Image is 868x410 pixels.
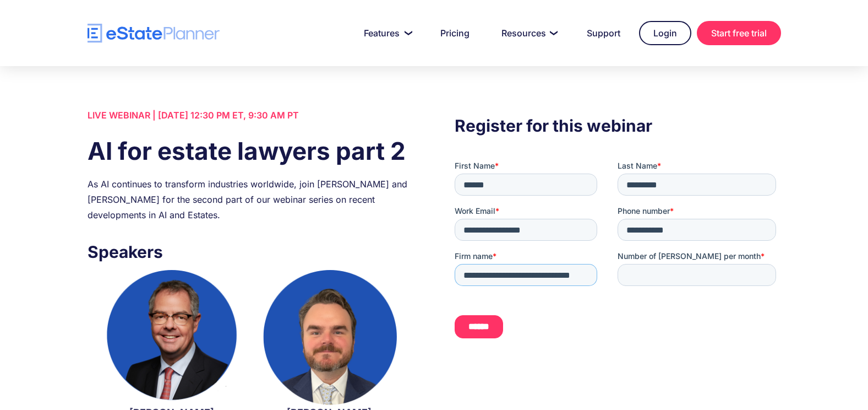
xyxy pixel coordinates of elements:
[639,21,691,45] a: Login
[574,22,634,44] a: Support
[88,239,413,265] h3: Speakers
[455,160,780,348] iframe: Form 0
[697,21,781,45] a: Start free trial
[455,113,780,138] h3: Register for this webinar
[88,134,413,168] h1: AI for estate lawyers part 2
[88,24,220,43] a: home
[88,107,413,123] div: LIVE WEBINAR | [DATE] 12:30 PM ET, 9:30 AM PT
[88,176,413,223] div: As AI continues to transform industries worldwide, join [PERSON_NAME] and [PERSON_NAME] for the s...
[488,22,568,44] a: Resources
[351,22,422,44] a: Features
[427,22,483,44] a: Pricing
